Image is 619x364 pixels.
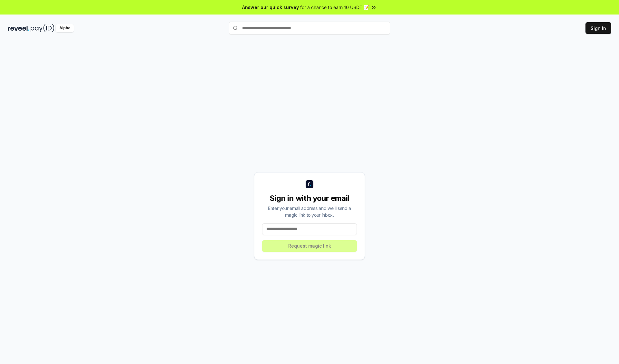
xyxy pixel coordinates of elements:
div: Enter your email address and we’ll send a magic link to your inbox. [262,205,357,218]
img: pay_id [31,24,54,32]
span: Answer our quick survey [242,4,299,11]
button: Sign In [585,22,611,34]
div: Sign in with your email [262,193,357,203]
span: for a chance to earn 10 USDT 📝 [300,4,369,11]
img: logo_small [306,180,313,188]
img: reveel_dark [8,24,29,32]
div: Alpha [56,24,74,32]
